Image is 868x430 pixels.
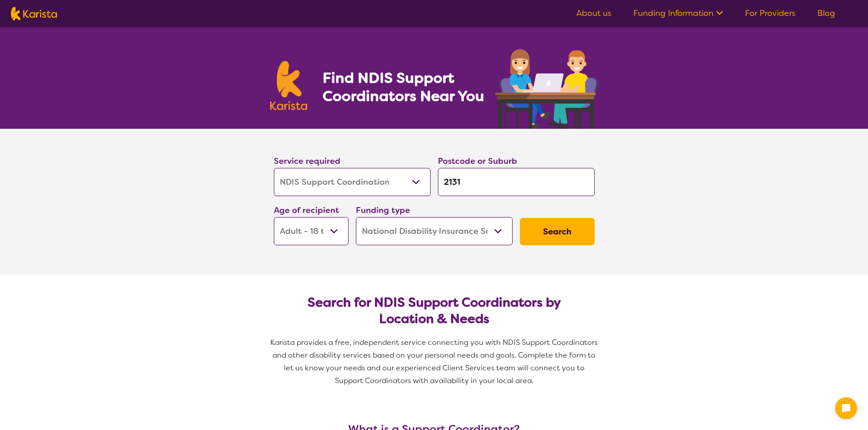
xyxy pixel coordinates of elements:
[576,8,611,19] a: About us
[633,8,723,19] a: Funding Information
[520,218,595,245] button: Search
[495,49,598,129] img: support-coordination
[281,294,587,327] h2: Search for NDIS Support Coordinators by Location & Needs
[270,61,308,110] img: Karista logo
[745,8,796,19] a: For Providers
[323,69,491,105] h1: Find NDIS Support Coordinators Near You
[817,8,835,19] a: Blog
[438,156,517,167] label: Postcode or Suburb
[270,338,600,385] span: Karista provides a free, independent service connecting you with NDIS Support Coordinators and ot...
[356,205,410,216] label: Funding type
[274,156,340,167] label: Service required
[11,7,57,20] img: Karista logo
[274,205,339,216] label: Age of recipient
[438,168,595,196] input: Type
